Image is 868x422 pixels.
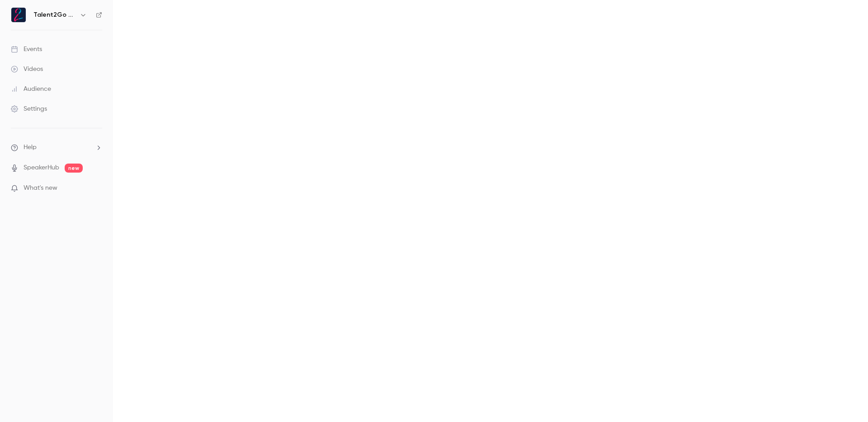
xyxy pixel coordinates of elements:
img: Talent2Go GmbH [11,8,26,22]
span: new [65,164,83,173]
div: Settings [11,104,47,113]
li: help-dropdown-opener [11,143,102,152]
span: What's new [24,183,57,193]
a: SpeakerHub [24,163,59,173]
div: Videos [11,65,43,74]
h6: Talent2Go GmbH [33,10,76,19]
span: Help [24,143,37,152]
div: Events [11,45,42,54]
div: Audience [11,84,51,94]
